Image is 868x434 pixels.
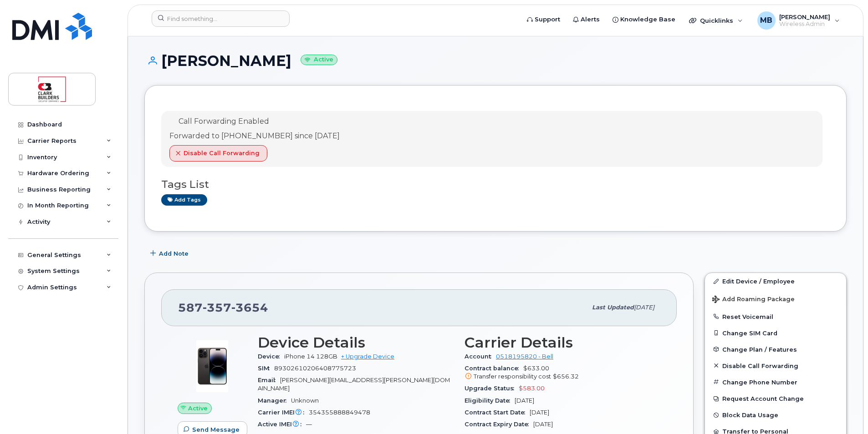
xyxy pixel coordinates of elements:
span: 354355888849478 [309,409,370,416]
h1: [PERSON_NAME] [144,53,847,69]
span: Contract balance [465,365,523,372]
h3: Tags List [161,179,830,190]
span: [DATE] [530,409,549,416]
span: Send Message [192,425,240,434]
span: SIM [258,365,274,372]
span: Active [188,404,208,413]
span: Transfer responsibility cost [474,373,551,380]
span: 89302610206408775723 [274,365,356,372]
span: Device [258,353,284,360]
span: [DATE] [533,421,553,428]
span: [DATE] [634,304,654,311]
button: Request Account Change [705,390,846,407]
span: Call Forwarding Enabled [179,117,269,126]
small: Active [301,55,337,65]
span: Disable Call Forwarding [184,149,260,157]
iframe: Messenger Launcher [828,394,861,427]
button: Change Phone Number [705,374,846,390]
span: $656.32 [553,373,579,380]
button: Change Plan / Features [705,341,846,358]
button: Reset Voicemail [705,308,846,325]
button: Change SIM Card [705,325,846,341]
span: Contract Expiry Date [465,421,533,428]
img: image20231002-3703462-njx0qo.jpeg [185,339,240,394]
a: 0518195820 - Bell [496,353,553,360]
span: Upgrade Status [465,385,519,392]
span: Last updated [592,304,634,311]
span: $633.00 [465,365,660,381]
span: Disable Call Forwarding [722,362,798,369]
span: Contract Start Date [465,409,530,416]
span: $583.00 [519,385,545,392]
span: Change Plan / Features [722,346,797,353]
button: Block Data Usage [705,407,846,423]
a: + Upgrade Device [341,353,394,360]
span: Manager [258,397,291,404]
span: Eligibility Date [465,397,515,404]
span: 3654 [231,301,268,314]
span: — [306,421,312,428]
span: [DATE] [515,397,534,404]
span: 357 [203,301,231,314]
span: Carrier IMEI [258,409,309,416]
button: Add Roaming Package [705,289,846,308]
a: Add tags [161,194,207,206]
button: Disable Call Forwarding [169,145,267,161]
span: Add Roaming Package [712,296,795,304]
h3: Device Details [258,334,454,351]
span: 587 [178,301,268,314]
button: Disable Call Forwarding [705,358,846,374]
span: Account [465,353,496,360]
button: Add Note [144,245,196,262]
a: Edit Device / Employee [705,273,846,289]
div: Forwarded to [PHONE_NUMBER] since [DATE] [169,131,340,141]
span: iPhone 14 128GB [284,353,337,360]
span: Add Note [159,249,189,258]
span: [PERSON_NAME][EMAIL_ADDRESS][PERSON_NAME][DOMAIN_NAME] [258,377,450,392]
span: Unknown [291,397,319,404]
h3: Carrier Details [465,334,660,351]
span: Active IMEI [258,421,306,428]
span: Email [258,377,280,384]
